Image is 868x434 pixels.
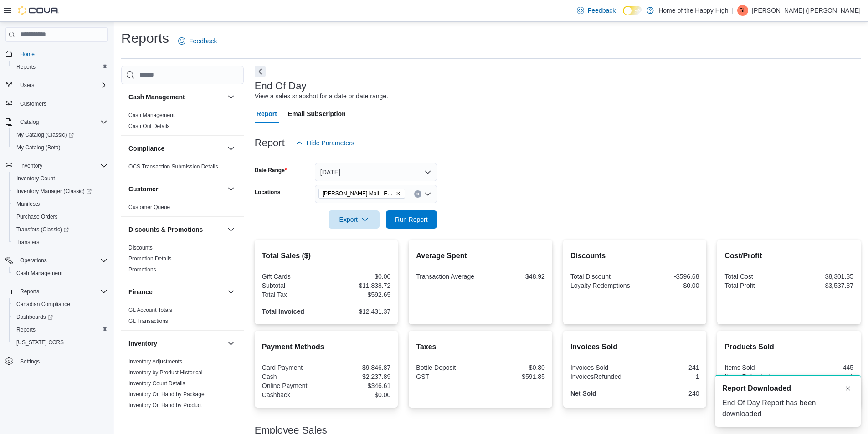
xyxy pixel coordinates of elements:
span: Cash Management [13,268,108,279]
button: Inventory [16,160,46,171]
a: Reports [13,324,39,335]
div: $9,846.87 [328,364,390,371]
button: Reports [9,323,111,336]
div: $346.61 [328,382,390,389]
button: Catalog [2,116,111,128]
button: Compliance [128,144,224,153]
h2: Taxes [416,342,545,352]
button: Discounts & Promotions [128,225,224,234]
button: Open list of options [424,190,431,198]
a: Dashboards [9,311,111,323]
div: Cashback [262,391,324,398]
div: Discounts & Promotions [121,242,244,279]
button: Manifests [9,198,111,210]
div: GST [416,373,478,380]
span: Email Subscription [288,105,346,123]
span: Customer Queue [128,204,170,211]
a: Feedback [175,32,221,50]
button: Purchase Orders [9,210,111,223]
div: 1 [637,373,699,380]
button: Reports [16,286,43,297]
span: Operations [16,255,108,266]
h3: Discounts & Promotions [128,225,203,234]
button: Export [329,210,380,229]
button: Users [16,80,38,91]
span: Reports [20,288,39,295]
h3: Finance [128,287,153,296]
a: GL Transactions [128,318,168,324]
span: Inventory Manager (Classic) [13,186,108,197]
a: Inventory Count Details [128,380,185,387]
button: Hide Parameters [292,134,358,152]
div: Card Payment [262,364,324,371]
div: Cash [262,373,324,380]
span: Dashboards [13,311,108,322]
h2: Discounts [570,250,699,261]
div: Gift Cards [262,273,324,280]
span: Transfers [13,237,108,248]
span: Inventory On Hand by Product [128,402,202,409]
a: Inventory by Product Historical [128,369,203,376]
div: Items Sold [724,364,787,371]
strong: Total Invoiced [262,308,304,315]
button: Inventory [226,338,236,349]
button: Users [2,79,111,92]
div: $2,237.89 [328,373,390,380]
a: OCS Transaction Submission Details [128,163,218,170]
button: Operations [16,255,51,266]
a: Feedback [573,1,619,20]
p: [PERSON_NAME] ([PERSON_NAME] [752,5,861,16]
a: My Catalog (Beta) [13,142,64,153]
a: Dashboards [13,311,56,322]
span: Catalog [16,117,108,128]
a: Canadian Compliance [13,299,74,310]
button: Reports [9,61,111,73]
span: My Catalog (Classic) [13,129,108,140]
a: Transfers (Classic) [9,223,111,236]
h3: Inventory [128,339,157,348]
span: Cash Management [16,270,62,277]
h1: Reports [121,29,169,47]
span: Dashboards [16,313,53,321]
div: Compliance [121,161,244,176]
div: 240 [637,390,699,397]
span: Users [16,80,108,91]
h3: End Of Day [255,81,307,92]
span: Cash Out Details [128,123,170,130]
div: Cash Management [121,110,244,135]
div: Loyalty Redemptions [570,282,633,289]
h2: Average Spent [416,250,545,261]
label: Locations [255,189,281,196]
span: Home [16,48,108,60]
span: Settings [16,355,108,367]
div: Online Payment [262,382,324,389]
span: Inventory Count [16,175,55,182]
span: Catalog [20,118,39,126]
a: [US_STATE] CCRS [13,337,67,348]
span: Feedback [588,6,616,15]
a: Inventory Count [13,173,59,184]
img: Cova [18,6,59,15]
span: Reports [13,61,108,72]
a: Reports [13,61,39,72]
div: Total Profit [724,282,787,289]
button: Inventory [128,339,224,348]
button: Catalog [16,117,42,128]
a: My Catalog (Classic) [9,128,111,141]
div: End Of Day Report has been downloaded [722,398,853,419]
h2: Invoices Sold [570,342,699,352]
div: $0.00 [328,273,390,280]
span: Manifests [13,199,108,209]
span: Export [334,210,374,229]
a: Inventory On Hand by Product [128,402,202,408]
div: Transaction Average [416,273,478,280]
div: $3,537.37 [791,282,853,289]
h3: Compliance [128,144,164,153]
div: $591.85 [483,373,545,380]
div: Customer [121,202,244,216]
strong: Net Sold [570,390,596,397]
div: -$596.68 [637,273,699,280]
button: Canadian Compliance [9,298,111,311]
span: Dark Mode [623,15,623,16]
